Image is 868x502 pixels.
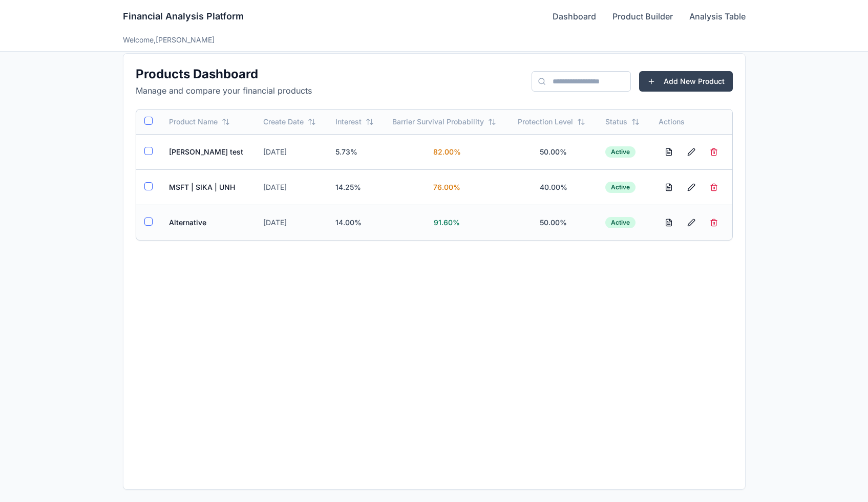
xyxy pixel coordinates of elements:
td: Alternative [161,205,256,240]
button: Status [605,117,640,127]
p: Manage and compare your financial products [136,84,312,97]
button: Interest [335,117,374,127]
span: 14.25% [335,183,361,191]
span: Status [605,117,627,127]
span: Barrier Survival Probability [392,117,484,127]
h2: Products Dashboard [136,66,312,82]
button: Add New Product [639,71,733,92]
span: 50.00% [540,218,567,227]
span: 82.00% [433,147,461,156]
div: Active [605,182,636,193]
button: Protection Level [518,117,585,127]
div: Active [605,146,636,158]
span: Product Name [169,117,218,127]
span: Protection Level [518,117,573,127]
span: 76.00% [433,183,460,191]
td: [DATE] [255,134,327,169]
span: 5.73% [335,147,357,156]
span: Interest [335,117,362,127]
span: Create Date [263,117,304,127]
div: Welcome, [PERSON_NAME] [123,35,746,45]
th: Actions [650,110,732,134]
a: Dashboard [553,10,596,23]
a: Analysis Table [689,10,746,23]
span: 14.00% [335,218,362,227]
td: MSFT | SIKA | UNH [161,169,256,205]
span: 40.00% [540,183,567,191]
button: Product Name [169,117,230,127]
button: Barrier Survival Probability [392,117,496,127]
td: [PERSON_NAME] test [161,134,256,169]
span: 91.60% [434,218,460,227]
button: Create Date [263,117,316,127]
span: 50.00% [540,147,567,156]
td: [DATE] [255,169,327,205]
td: [DATE] [255,205,327,240]
div: Active [605,217,636,228]
h1: Financial Analysis Platform [123,9,244,24]
a: Product Builder [612,10,673,23]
